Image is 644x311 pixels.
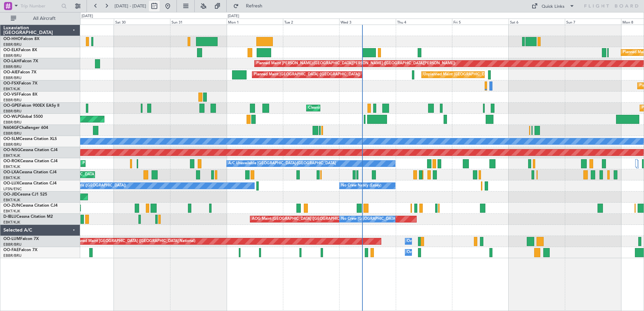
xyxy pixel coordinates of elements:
span: OO-SLM [3,137,20,141]
a: EBKT/KJK [3,175,20,180]
a: EBBR/BRU [3,42,22,47]
a: OO-ZUNCessna Citation CJ4 [3,204,58,208]
a: EBBR/BRU [3,131,22,136]
a: OO-ELKFalcon 8X [3,48,37,52]
span: OO-LUM [3,237,20,241]
a: EBKT/KJK [3,87,20,92]
span: Refresh [240,4,268,8]
input: Trip Number [21,1,59,11]
div: AOG Maint [GEOGRAPHIC_DATA] ([GEOGRAPHIC_DATA] National) [252,214,369,224]
a: LFSN/ENC [3,186,22,192]
span: [DATE] - [DATE] [115,3,146,9]
div: Owner Melsbroek Air Base [407,236,453,246]
a: EBKT/KJK [3,198,20,203]
a: OO-AIEFalcon 7X [3,70,36,74]
span: OO-ELK [3,48,19,52]
span: OO-JID [3,193,18,197]
div: Planned Maint [GEOGRAPHIC_DATA] ([GEOGRAPHIC_DATA]) [254,70,360,80]
a: OO-LUXCessna Citation CJ4 [3,181,57,185]
a: OO-WLPGlobal 5500 [3,115,43,119]
a: OO-LXACessna Citation CJ4 [3,170,57,174]
span: All Aircraft [18,16,71,21]
div: Tue 2 [283,19,339,25]
a: OO-FAEFalcon 7X [3,248,37,252]
a: OO-HHOFalcon 8X [3,37,39,41]
a: EBBR/BRU [3,98,22,103]
a: EBKT/KJK [3,164,20,169]
div: A/C Unavailable [GEOGRAPHIC_DATA]-[GEOGRAPHIC_DATA] [228,159,336,169]
a: EBBR/BRU [3,109,22,114]
span: OO-AIE [3,70,18,74]
div: [DATE] [228,13,239,19]
a: OO-ROKCessna Citation CJ4 [3,159,58,163]
span: OO-ZUN [3,204,20,208]
span: OO-FAE [3,248,19,252]
a: EBBR/BRU [3,242,22,247]
span: OO-NSG [3,148,20,152]
div: No Crew Paris ([GEOGRAPHIC_DATA]) [59,181,126,191]
span: OO-VSF [3,93,19,97]
a: EBKT/KJK [3,209,20,214]
button: All Aircraft [7,13,73,24]
div: No Crew Nancy (Essey) [341,181,381,191]
span: OO-WLP [3,115,20,119]
div: Cleaning [GEOGRAPHIC_DATA] ([GEOGRAPHIC_DATA] National) [308,103,421,113]
div: Fri 5 [452,19,508,25]
div: Planned Maint [PERSON_NAME]-[GEOGRAPHIC_DATA][PERSON_NAME] ([GEOGRAPHIC_DATA][PERSON_NAME]) [256,59,455,69]
a: EBBR/BRU [3,53,22,58]
div: Unplanned Maint [GEOGRAPHIC_DATA] ([GEOGRAPHIC_DATA] National) [423,70,550,80]
a: EBBR/BRU [3,75,22,80]
div: Fri 29 [58,19,114,25]
span: OO-FSX [3,81,19,85]
a: OO-SLMCessna Citation XLS [3,137,57,141]
div: Owner Melsbroek Air Base [407,247,453,257]
a: OO-LAHFalcon 7X [3,59,38,63]
span: D-IBLU [3,215,17,219]
a: OO-VSFFalcon 8X [3,93,37,97]
a: EBBR/BRU [3,120,22,125]
div: Sun 7 [565,19,621,25]
div: Mon 1 [227,19,283,25]
a: EBKT/KJK [3,153,20,158]
a: EBKT/KJK [3,220,20,225]
div: Quick Links [542,3,565,10]
a: OO-FSXFalcon 7X [3,81,37,85]
div: Planned Maint [GEOGRAPHIC_DATA] ([GEOGRAPHIC_DATA] National) [73,236,195,246]
a: OO-LUMFalcon 7X [3,237,39,241]
div: Wed 3 [339,19,395,25]
span: OO-HHO [3,37,21,41]
a: EBBR/BRU [3,142,22,147]
a: OO-GPEFalcon 900EX EASy II [3,104,59,108]
div: Sat 30 [114,19,170,25]
div: Sun 31 [170,19,226,25]
a: D-IBLUCessna Citation M2 [3,215,53,219]
span: OO-ROK [3,159,20,163]
a: EBBR/BRU [3,64,22,69]
a: OO-NSGCessna Citation CJ4 [3,148,58,152]
span: N604GF [3,126,19,130]
span: OO-LAH [3,59,20,63]
span: OO-GPE [3,104,19,108]
div: Planned Maint Kortrijk-[GEOGRAPHIC_DATA] [83,159,161,169]
span: OO-LUX [3,181,19,185]
div: Thu 4 [396,19,452,25]
a: OO-JIDCessna CJ1 525 [3,193,47,197]
button: Quick Links [528,1,578,11]
a: N604GFChallenger 604 [3,126,48,130]
a: EBBR/BRU [3,253,22,258]
button: Refresh [230,1,270,11]
div: [DATE] [82,13,93,19]
span: OO-LXA [3,170,19,174]
div: No Crew [GEOGRAPHIC_DATA] ([GEOGRAPHIC_DATA] National) [341,214,454,224]
div: Sat 6 [509,19,565,25]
